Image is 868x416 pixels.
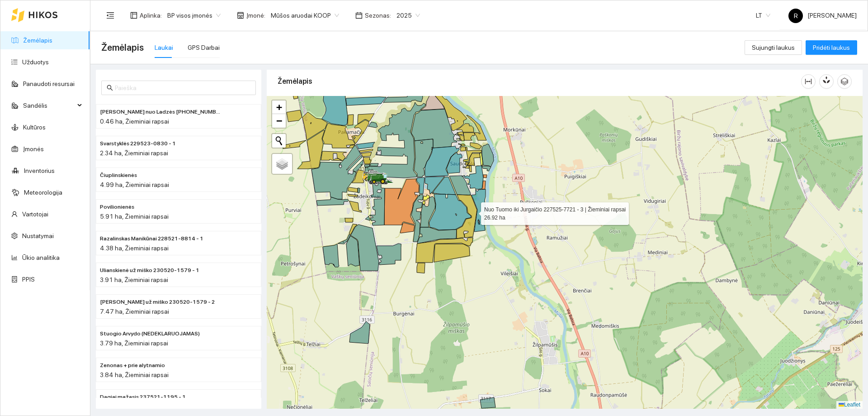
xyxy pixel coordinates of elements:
span: 3.84 ha, Žieminiai rapsai [100,371,169,378]
a: Zoom in [272,100,286,114]
span: 3.91 ha, Žieminiai rapsai [100,276,168,283]
a: Leaflet [839,402,860,408]
a: Užduotys [22,58,49,66]
span: Žemėlapis [101,40,144,55]
span: Paškevičiaus Felikso nuo Ladzės (2) 229525-2470 - 2 [100,108,221,116]
a: Layers [272,154,292,174]
span: shop [237,12,244,19]
span: Sandėlis [23,96,75,115]
button: Sujungti laukus [745,40,802,55]
span: 2.34 ha, Žieminiai rapsai [100,149,168,157]
span: Įmonė : [246,10,265,20]
span: Povilionienės [100,203,134,211]
a: Įmonės [23,145,44,153]
span: Razalinskas Manikūnai 228521-8814 - 1 [100,234,203,243]
a: Panaudoti resursai [23,80,75,87]
span: Čiuplinskienės [100,171,137,180]
a: Vartotojai [22,210,48,218]
span: Aplinka : [140,10,162,20]
span: 7.47 ha, Žieminiai rapsai [100,308,169,315]
span: R [794,9,798,23]
span: Stuogio Arvydo (NEDEKLARUOJAMAS) [100,330,200,338]
span: Svarstyklės 229523-0830 - 1 [100,139,176,148]
a: Zoom out [272,114,286,128]
span: BP visos įmonės [167,9,221,22]
span: calendar [355,12,363,19]
a: Sujungti laukus [745,44,802,51]
span: 2025 [396,9,420,22]
span: Pridėti laukus [813,43,850,53]
span: Sezonas : [365,10,391,20]
span: LT [756,9,770,22]
span: menu-fold [106,11,114,19]
a: Ūkio analitika [22,254,60,261]
button: Initiate a new search [272,134,286,148]
span: 0.46 ha, Žieminiai rapsai [100,118,169,125]
div: Žemėlapis [278,68,801,94]
button: Pridėti laukus [806,40,857,55]
a: PPIS [22,276,35,283]
input: Paieška [115,83,250,93]
a: Kultūros [23,124,46,131]
span: Dagiai mažasis 237521-1195 - 1 [100,393,186,402]
span: Zenonas + prie alytnamio [100,361,165,370]
span: Sujungti laukus [752,43,795,53]
span: [PERSON_NAME] [788,12,857,19]
span: Mūšos aruodai KOOP [271,9,339,22]
span: Nakvosienė už miško 230520-1579 - 2 [100,298,215,306]
a: Žemėlapis [23,37,52,44]
span: + [276,101,282,113]
span: 4.99 ha, Žieminiai rapsai [100,181,169,188]
div: Laukai [155,43,173,53]
span: search [107,85,113,91]
span: 3.79 ha, Žieminiai rapsai [100,339,168,347]
button: menu-fold [101,6,119,24]
a: Meteorologija [24,189,62,196]
a: Pridėti laukus [806,44,857,51]
span: 4.38 ha, Žieminiai rapsai [100,244,169,252]
span: 5.91 ha, Žieminiai rapsai [100,213,169,220]
a: Inventorius [24,167,55,174]
div: GPS Darbai [188,43,220,53]
span: − [276,115,282,126]
a: Nustatymai [22,232,54,239]
span: column-width [802,78,815,85]
button: column-width [801,74,816,89]
span: Ulianskienė už miško 230520-1579 - 1 [100,266,199,275]
span: layout [130,12,137,19]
